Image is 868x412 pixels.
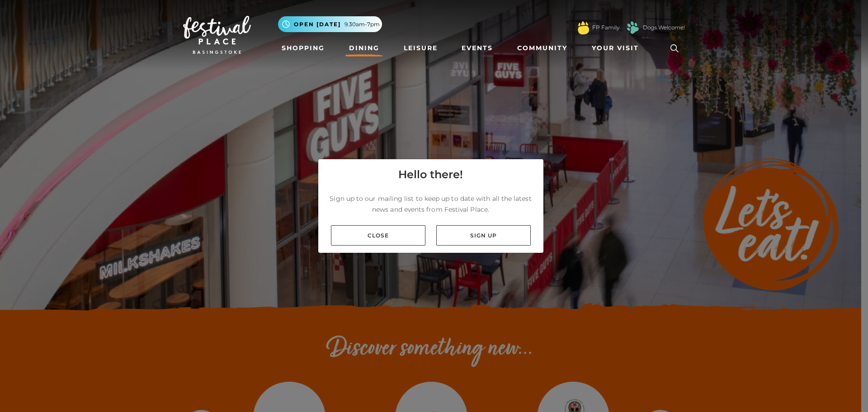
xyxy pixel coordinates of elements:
[278,16,382,32] button: Open [DATE] 9.30am-7pm
[436,225,531,246] a: Sign up
[398,166,463,183] h4: Hello there!
[592,43,639,53] span: Your Visit
[643,24,685,32] a: Dogs Welcome!
[345,40,383,57] a: Dining
[588,40,647,57] a: Your Visit
[400,40,441,57] a: Leisure
[183,16,251,54] img: Festival Place Logo
[592,24,619,32] a: FP Family
[458,40,496,57] a: Events
[331,225,425,246] a: Close
[514,40,571,57] a: Community
[294,20,341,28] span: Open [DATE]
[344,20,380,28] span: 9.30am-7pm
[325,193,536,215] p: Sign up to our mailing list to keep up to date with all the latest news and events from Festival ...
[278,40,328,57] a: Shopping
